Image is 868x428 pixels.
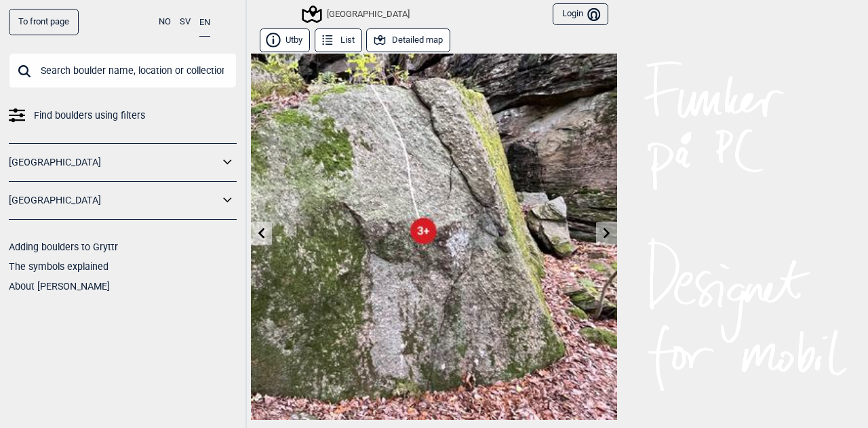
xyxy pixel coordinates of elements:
[9,153,219,172] a: [GEOGRAPHIC_DATA]
[34,106,145,125] span: Find boulders using filters
[9,191,219,210] a: [GEOGRAPHIC_DATA]
[199,9,210,37] button: EN
[251,54,617,420] img: Den nedre lilla slabben
[9,9,79,35] a: To front page
[304,6,410,22] div: [GEOGRAPHIC_DATA]
[9,106,237,125] a: Find boulders using filters
[9,241,118,252] a: Adding boulders to Gryttr
[180,9,191,35] button: SV
[9,53,237,88] input: Search boulder name, location or collection
[315,28,362,52] button: List
[9,261,108,272] a: The symbols explained
[9,281,110,292] a: About [PERSON_NAME]
[260,28,310,52] button: Utby
[366,28,450,52] button: Detailed map
[159,9,171,35] button: NO
[553,3,608,26] button: Login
